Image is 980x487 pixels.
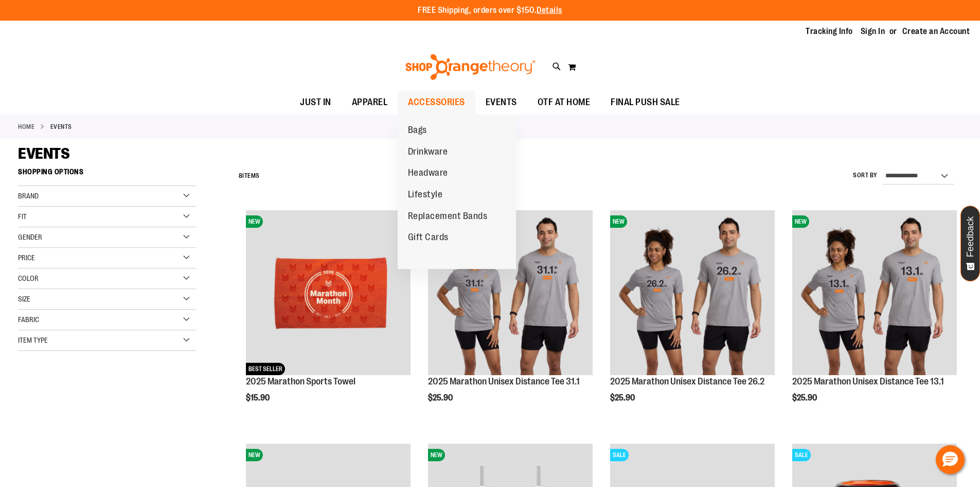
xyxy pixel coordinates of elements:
a: 2025 Marathon Unisex Distance Tee 31.1NEW [428,210,593,377]
span: $25.90 [792,393,818,402]
a: Sign In [861,26,885,37]
a: 2025 Marathon Unisex Distance Tee 13.1 [792,376,944,387]
span: EVENTS [18,145,69,162]
span: Price [18,254,35,262]
a: OTF AT HOME [527,91,601,114]
button: Feedback - Show survey [960,206,980,281]
img: 2025 Marathon Unisex Distance Tee 26.2 [610,210,775,375]
a: Headware [398,162,458,184]
span: Item Type [18,336,48,344]
span: 8 [239,172,243,179]
span: FINAL PUSH SALE [611,91,680,114]
span: Brand [18,192,39,200]
img: 2025 Marathon Sports Towel [246,210,411,375]
span: SALE [610,449,629,461]
h2: Items [239,168,260,184]
div: product [787,205,962,429]
a: 2025 Marathon Sports Towel [246,376,355,387]
a: 2025 Marathon Unisex Distance Tee 26.2NEW [610,210,775,377]
span: $15.90 [246,393,271,402]
img: 2025 Marathon Unisex Distance Tee 31.1 [428,210,593,375]
a: Tracking Info [806,26,853,37]
span: NEW [610,215,627,228]
span: NEW [428,449,445,461]
span: EVENTS [486,91,517,114]
span: Gift Cards [408,232,449,245]
a: JUST IN [290,91,342,114]
span: $25.90 [610,393,636,402]
span: Gender [18,233,42,241]
span: Color [18,274,39,282]
span: Lifestyle [408,189,443,202]
span: NEW [792,215,809,228]
img: Shop Orangetheory [404,54,537,80]
a: FINAL PUSH SALE [600,91,690,114]
img: 2025 Marathon Unisex Distance Tee 13.1 [792,210,957,375]
a: 2025 Marathon Sports TowelNEWBEST SELLER [246,210,411,377]
span: SALE [792,449,811,461]
a: Home [18,122,34,131]
span: Size [18,295,30,303]
a: Drinkware [398,141,458,163]
a: 2025 Marathon Unisex Distance Tee 13.1NEW [792,210,957,377]
a: Replacement Bands [398,206,498,227]
strong: EVENTS [50,122,72,131]
strong: Shopping Options [18,163,196,186]
a: Create an Account [902,26,970,37]
a: Details [537,6,562,15]
button: Hello, have a question? Let’s chat. [936,445,965,474]
div: product [605,205,780,429]
span: Bags [408,125,427,138]
span: Fabric [18,315,39,324]
a: 2025 Marathon Unisex Distance Tee 26.2 [610,376,764,387]
span: Headware [408,167,448,180]
span: Replacement Bands [408,211,488,224]
div: product [241,205,416,429]
a: 2025 Marathon Unisex Distance Tee 31.1 [428,376,580,387]
span: JUST IN [300,91,331,114]
span: OTF AT HOME [538,91,591,114]
span: Feedback [966,216,975,257]
span: Fit [18,212,27,221]
div: product [423,205,598,429]
span: APPAREL [352,91,388,114]
span: BEST SELLER [246,363,285,375]
span: NEW [246,449,263,461]
p: FREE Shipping, orders over $150. [418,5,562,16]
a: Bags [398,120,437,141]
a: APPAREL [342,91,398,114]
ul: ACCESSORIES [398,114,516,269]
span: ACCESSORIES [408,91,465,114]
span: Drinkware [408,146,448,159]
span: $25.90 [428,393,454,402]
label: Sort By [853,171,878,180]
a: Gift Cards [398,227,459,248]
a: Lifestyle [398,184,453,206]
a: ACCESSORIES [398,91,475,114]
span: NEW [246,215,263,228]
a: EVENTS [475,91,527,114]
